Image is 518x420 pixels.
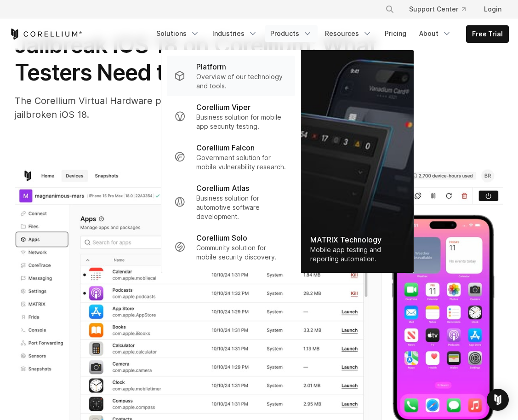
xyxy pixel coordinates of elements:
span: Jailbreak iOS 18 on Corellium: What Testers Need to Know [15,31,376,86]
div: MATRIX Technology [310,234,404,245]
a: Login [477,1,509,17]
p: Corellium Falcon [196,142,255,153]
a: Corellium Solo Community solution for mobile security discovery. [167,227,295,267]
div: Navigation Menu [374,1,509,17]
a: MATRIX Technology Mobile app testing and reporting automation. [301,50,414,273]
p: Corellium Solo [196,232,247,243]
a: Support Center [402,1,473,17]
p: Platform [196,61,226,72]
div: Open Intercom Messenger [487,389,509,411]
img: Matrix_WebNav_1x [301,50,414,273]
a: Solutions [151,25,205,42]
a: Corellium Atlas Business solution for automotive software development. [167,177,295,227]
a: About [414,25,457,42]
button: Search [381,1,398,17]
a: Products [265,25,318,42]
a: Industries [207,25,263,42]
p: Corellium Atlas [196,183,249,194]
span: The Corellium Virtual Hardware platform now supports iOS 18, including fully jailbroken iOS 18. [15,95,351,120]
a: Corellium Falcon Government solution for mobile vulnerability research. [167,137,295,177]
a: Corellium Viper Business solution for mobile app security testing. [167,96,295,137]
p: Business solution for automotive software development. [196,194,288,221]
a: Platform Overview of our technology and tools. [167,56,295,96]
p: Government solution for mobile vulnerability research. [196,153,288,172]
a: Free Trial [467,26,508,42]
a: Resources [319,25,377,42]
p: Corellium Viper [196,102,250,113]
p: Business solution for mobile app security testing. [196,113,288,131]
a: Pricing [379,25,412,42]
a: Corellium Home [9,29,82,40]
div: Navigation Menu [151,25,509,43]
p: Community solution for mobile security discovery. [196,243,288,262]
p: Overview of our technology and tools. [196,72,288,91]
div: Mobile app testing and reporting automation. [310,245,404,264]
